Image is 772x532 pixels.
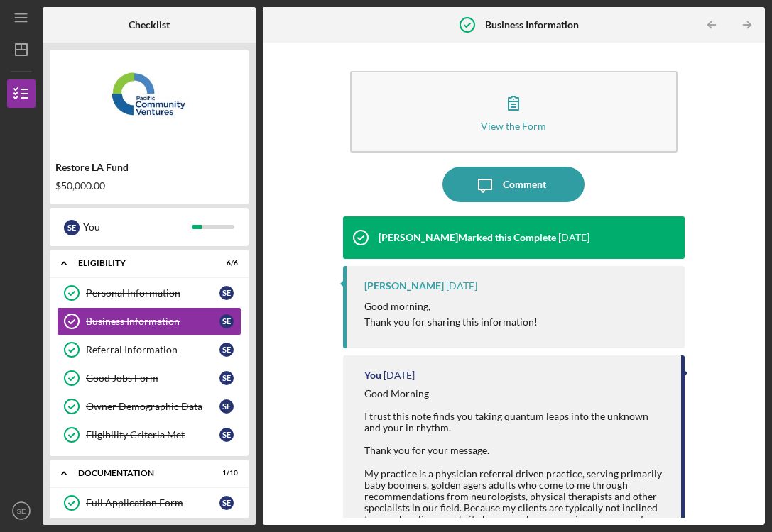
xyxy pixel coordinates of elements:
div: 1 / 10 [212,469,238,477]
div: Personal Information [86,287,219,299]
img: Product logo [50,57,249,142]
div: You [83,215,192,239]
text: SE [17,507,26,515]
div: [PERSON_NAME] [364,280,444,292]
b: Checklist [129,19,170,31]
button: View the Form [350,71,678,153]
p: Thank you for sharing this information! [364,314,538,330]
div: Comment [503,167,546,202]
time: 2025-09-16 17:38 [446,280,477,292]
a: Business InformationSE [57,307,241,336]
div: Good Jobs Form [86,372,219,384]
div: Full Application Form [86,497,219,509]
div: S E [219,286,234,300]
a: Full Application FormSE [57,489,241,517]
button: SE [7,497,36,525]
div: You [364,370,381,381]
div: S E [64,220,80,235]
div: Restore LA Fund [55,162,243,173]
div: S E [219,428,234,442]
div: Referral Information [86,344,219,355]
button: Comment [442,167,585,202]
div: S E [219,314,234,328]
p: Good morning, [364,299,538,314]
div: S E [219,343,234,357]
div: S E [219,399,234,414]
a: Owner Demographic DataSE [57,392,241,421]
div: Business Information [86,316,219,327]
time: 2025-09-16 17:38 [558,232,589,243]
div: 6 / 6 [212,259,238,267]
a: Referral InformationSE [57,336,241,364]
div: S E [219,496,234,510]
a: Eligibility Criteria MetSE [57,421,241,449]
div: [PERSON_NAME] Marked this Complete [379,232,556,243]
a: Personal InformationSE [57,279,241,307]
a: Good Jobs FormSE [57,364,241,392]
div: Eligibility Criteria Met [86,429,219,440]
div: Eligibility [78,259,202,267]
div: View the Form [481,121,546,131]
div: Owner Demographic Data [86,401,219,412]
div: Documentation [78,469,202,477]
b: Business Information [485,19,579,31]
div: $50,000.00 [55,180,243,192]
time: 2025-09-16 13:55 [384,370,415,381]
div: S E [219,371,234,385]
